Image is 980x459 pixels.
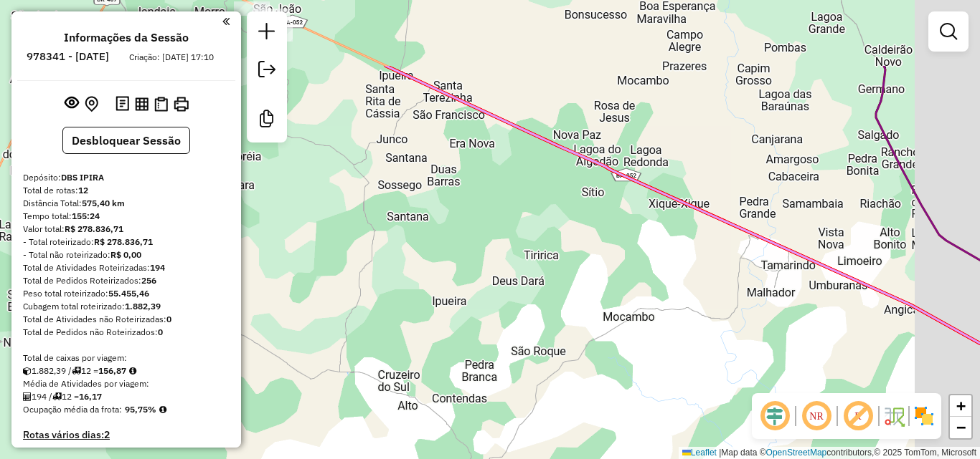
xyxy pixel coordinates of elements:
em: Média calculada utilizando a maior ocupação (%Peso ou %Cubagem) de cada rota da sessão. Rotas cro... [159,405,166,414]
div: Total de Atividades Roteirizadas: [23,261,230,274]
div: Total de Pedidos Roteirizados: [23,274,230,287]
div: Total de caixas por viagem: [23,352,230,364]
i: Cubagem total roteirizado [23,367,32,375]
strong: 1.882,39 [125,301,161,311]
div: Total de Atividades não Roteirizadas: [23,313,230,326]
i: Total de rotas [72,367,81,375]
div: 1.882,39 / 12 = [23,364,230,377]
span: − [956,418,966,436]
strong: 575,40 km [82,198,125,208]
strong: 256 [141,275,156,286]
span: Exibir rótulo [841,399,875,433]
a: Nova sessão e pesquisa [253,17,281,49]
strong: 0 [158,327,163,337]
div: Peso total roteirizado: [23,287,230,300]
span: + [956,397,966,415]
button: Visualizar Romaneio [151,94,171,115]
div: Criação: [DATE] 17:10 [123,51,220,64]
a: Exibir filtros [934,17,963,46]
div: Map data © contributors,© 2025 TomTom, Microsoft [679,447,980,459]
h4: Informações da Sessão [64,31,189,44]
strong: DBS IPIRA [61,172,104,183]
a: Exportar sessão [253,55,281,87]
button: Desbloquear Sessão [62,127,190,154]
strong: 156,87 [98,365,126,376]
button: Exibir sessão original [62,92,82,115]
a: Zoom out [950,417,971,438]
button: Centralizar mapa no depósito ou ponto de apoio [82,93,101,115]
strong: 194 [150,262,165,273]
strong: 0 [134,446,140,459]
div: Cubagem total roteirizado: [23,300,230,313]
div: - Total roteirizado: [23,236,230,248]
h6: 978341 - [DATE] [27,50,109,63]
i: Meta Caixas/viagem: 1,00 Diferença: 155,87 [129,367,136,375]
span: Ocultar deslocamento [758,399,792,433]
strong: 12 [78,185,88,195]
img: Exibir/Ocultar setores [913,405,936,427]
button: Logs desbloquear sessão [113,93,132,115]
div: Depósito: [23,171,230,184]
strong: R$ 0,00 [110,249,141,260]
strong: 155:24 [72,211,100,221]
h4: Rotas vários dias: [23,429,230,441]
strong: R$ 278.836,71 [94,236,153,247]
a: Leaflet [682,448,717,458]
span: | [719,448,721,458]
div: Valor total: [23,223,230,236]
div: 194 / 12 = [23,390,230,403]
button: Imprimir Rotas [171,94,192,115]
div: - Total não roteirizado: [23,248,230,261]
a: Criar modelo [253,105,281,137]
a: Zoom in [950,395,971,417]
div: Distância Total: [23,197,230,210]
div: Média de Atividades por viagem: [23,377,230,390]
button: Visualizar relatório de Roteirização [132,94,151,113]
i: Total de Atividades [23,392,32,401]
i: Total de rotas [52,392,62,401]
div: Total de rotas: [23,184,230,197]
strong: 95,75% [125,404,156,415]
span: Ocultar NR [799,399,834,433]
strong: 55.455,46 [108,288,149,299]
strong: 2 [104,428,110,441]
div: Total de Pedidos não Roteirizados: [23,326,230,339]
a: Clique aqui para minimizar o painel [222,13,230,29]
strong: 16,17 [79,391,102,402]
a: OpenStreetMap [766,448,827,458]
div: Tempo total: [23,210,230,223]
img: Fluxo de ruas [882,405,905,427]
strong: R$ 278.836,71 [65,223,123,234]
strong: 0 [166,314,171,324]
span: Ocupação média da frota: [23,404,122,415]
h4: Clientes Priorizados NR: [23,447,230,459]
